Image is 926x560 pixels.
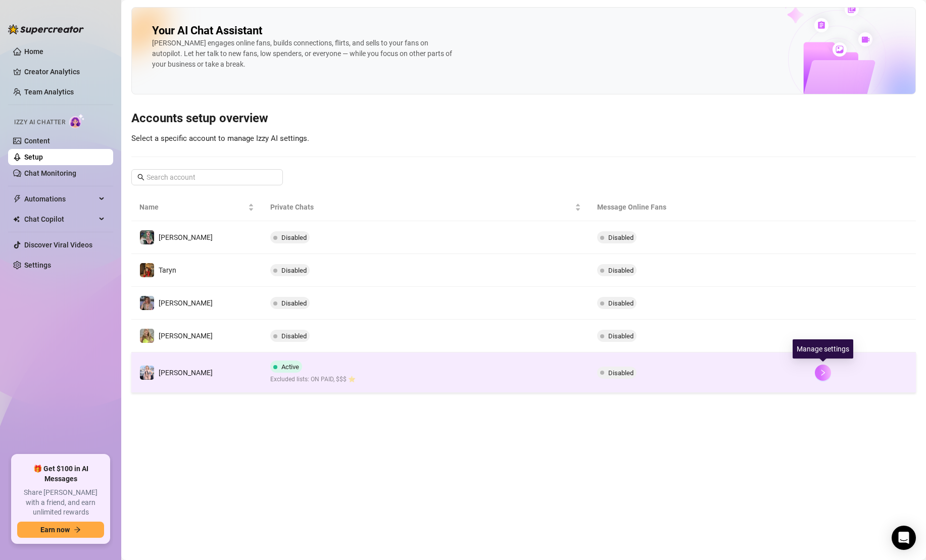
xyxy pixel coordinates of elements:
span: right [819,369,826,376]
span: Name [139,201,246,213]
div: [PERSON_NAME] engages online fans, builds connections, flirts, and sells to your fans on autopilo... [152,38,455,70]
span: [PERSON_NAME] [159,233,213,241]
span: Disabled [608,332,633,340]
h3: Accounts setup overview [131,111,916,127]
span: Disabled [608,299,633,307]
button: Earn nowarrow-right [17,522,104,538]
span: thunderbolt [13,195,21,203]
img: Joslyn [140,329,154,343]
span: search [137,174,144,181]
a: Discover Viral Videos [24,241,92,249]
a: Team Analytics [24,88,74,96]
button: right [815,365,831,381]
img: Sara [140,296,154,310]
span: Automations [24,191,96,207]
span: Disabled [608,234,633,241]
span: Taryn [159,266,176,274]
span: Disabled [608,267,633,274]
th: Private Chats [262,193,589,221]
div: Manage settings [793,339,853,359]
span: Private Chats [270,201,573,213]
img: Chat Copilot [13,216,20,223]
span: [PERSON_NAME] [159,299,213,307]
span: Select a specific account to manage Izzy AI settings. [131,134,309,143]
a: Home [24,47,43,56]
span: Earn now [40,526,70,534]
span: Disabled [281,299,307,307]
img: AI Chatter [69,114,85,128]
img: Taryn [140,263,154,277]
span: Disabled [281,332,307,340]
img: Sara [140,366,154,380]
span: arrow-right [74,526,81,533]
a: Setup [24,153,43,161]
span: Disabled [281,234,307,241]
input: Search account [147,172,269,183]
a: Content [24,137,50,145]
img: logo-BBDzfeDw.svg [8,24,84,34]
span: 🎁 Get $100 in AI Messages [17,464,104,484]
span: Share [PERSON_NAME] with a friend, and earn unlimited rewards [17,488,104,518]
h2: Your AI Chat Assistant [152,24,262,38]
img: Elise [140,230,154,244]
span: Excluded lists: ON PAID, $$$ ⭐ [270,375,356,384]
th: Message Online Fans [589,193,807,221]
span: Izzy AI Chatter [14,118,65,127]
span: Disabled [608,369,633,377]
span: Chat Copilot [24,211,96,227]
span: Disabled [281,267,307,274]
th: Name [131,193,262,221]
a: Chat Monitoring [24,169,76,177]
span: [PERSON_NAME] [159,332,213,340]
span: Active [281,363,299,371]
div: Open Intercom Messenger [892,526,916,550]
a: Creator Analytics [24,64,105,80]
span: [PERSON_NAME] [159,369,213,377]
a: Settings [24,261,51,269]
